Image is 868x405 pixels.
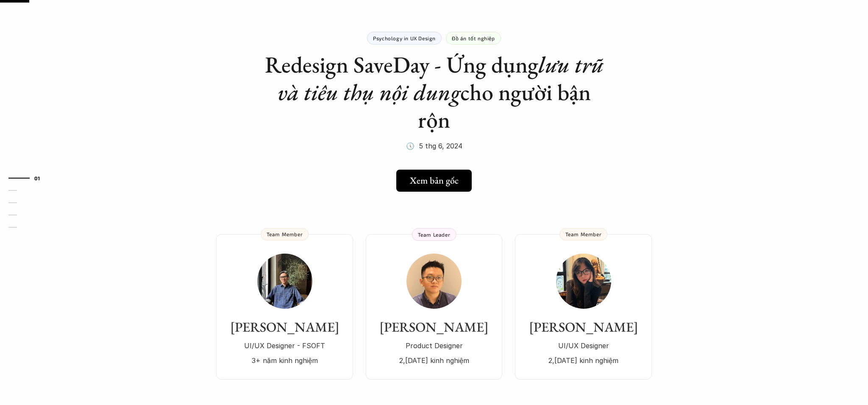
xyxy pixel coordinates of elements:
strong: 01 [34,175,40,181]
p: Team Member [565,231,602,237]
h1: Redesign SaveDay - Ứng dụng cho người bận rộn [264,51,604,133]
p: Team Leader [418,232,451,237]
em: lưu trữ và tiêu thụ nội dung [278,50,609,107]
p: Product Designer [374,339,494,352]
h3: [PERSON_NAME] [374,319,494,335]
p: 2,[DATE] kinh nghiệm [374,354,494,367]
p: UI/UX Designer - FSOFT [225,339,345,352]
h3: [PERSON_NAME] [523,319,643,335]
a: [PERSON_NAME]Product Designer2,[DATE] kinh nghiệmTeam Leader [366,234,502,380]
a: [PERSON_NAME]UI/UX Designer - FSOFT3+ năm kinh nghiệmTeam Member [216,234,353,380]
p: UI/UX Designer [523,339,643,352]
p: 2,[DATE] kinh nghiệm [523,354,643,367]
a: Xem bản gốc [396,170,472,192]
a: [PERSON_NAME]UI/UX Designer2,[DATE] kinh nghiệmTeam Member [515,234,652,380]
p: Psychology in UX Design [373,35,436,41]
p: 🕔 5 thg 6, 2024 [406,140,462,152]
p: Team Member [267,231,303,237]
a: 01 [8,173,49,183]
p: Đồ án tốt nghiệp [452,35,495,41]
h3: [PERSON_NAME] [225,319,345,335]
p: 3+ năm kinh nghiệm [225,354,345,367]
h5: Xem bản gốc [410,175,459,186]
